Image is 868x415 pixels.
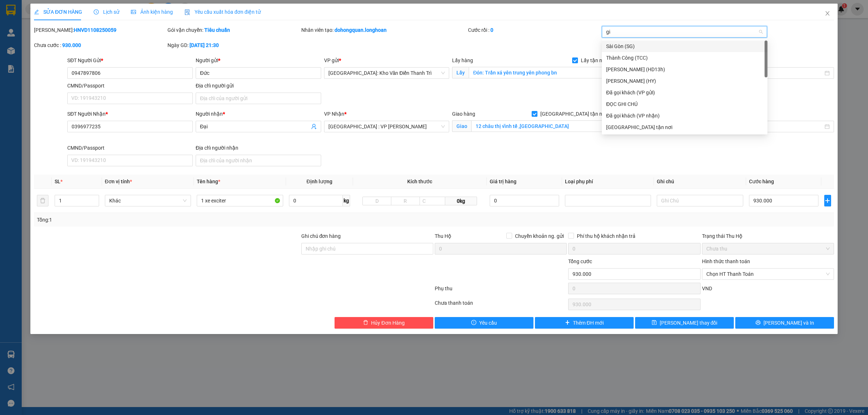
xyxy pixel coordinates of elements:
[573,319,604,327] span: Thêm ĐH mới
[469,67,609,78] input: Lấy tận nơi
[301,243,433,254] input: Ghi chú đơn hàng
[445,197,477,205] span: 0kg
[565,320,570,326] span: plus
[606,112,763,120] div: Đã gọi khách (VP nhận)
[763,319,814,327] span: [PERSON_NAME] và In
[74,27,116,33] b: HNVD1108250059
[434,299,567,312] div: Chưa thanh toán
[196,56,321,64] div: Người gửi
[67,56,193,64] div: SĐT Người Gửi
[602,40,767,52] div: Sài Gòn (SG)
[196,155,321,166] input: Địa chỉ của người nhận
[702,286,712,291] span: VND
[652,320,657,326] span: save
[468,26,600,34] div: Cước rồi :
[324,56,450,64] div: VP gửi
[328,121,445,132] span: Đà Nẵng : VP Thanh Khê
[67,82,193,90] div: CMND/Passport
[602,110,767,121] div: Đã gọi khách (VP nhận)
[197,195,283,206] input: VD: Bàn, Ghế
[568,258,592,264] span: Tổng cước
[817,4,838,24] button: Close
[407,179,432,184] span: Kích thước
[362,197,391,205] input: D
[34,26,166,34] div: [PERSON_NAME]:
[452,67,469,78] span: Lấy
[602,52,767,64] div: Thành Công (TCC)
[94,9,99,14] span: clock-circle
[713,123,823,131] input: Ngày giao
[307,179,332,184] span: Định lượng
[713,69,823,77] input: Ngày lấy
[391,197,420,205] input: R
[94,9,119,15] span: Lịch sử
[578,56,609,64] span: Lấy tận nơi
[196,144,321,152] div: Địa chỉ người nhận
[452,57,473,63] span: Lấy hàng
[67,110,193,118] div: SĐT Người Nhận
[197,179,220,184] span: Tên hàng
[657,195,743,206] input: Ghi Chú
[706,269,830,279] span: Chọn HT Thanh Toán
[34,9,39,14] span: edit
[654,175,746,189] th: Ghi chú
[606,65,763,73] div: [PERSON_NAME] (HD13h)
[204,27,230,33] b: Tiêu chuẩn
[749,179,774,184] span: Cước hàng
[324,111,344,117] span: VP Nhận
[602,64,767,75] div: Huy Dương (HD13h)
[490,27,493,33] b: 0
[196,93,321,104] input: Địa chỉ của người gửi
[606,89,763,97] div: Đã gọi khách (VP gửi)
[420,197,446,205] input: C
[606,42,763,50] div: Sài Gòn (SG)
[602,87,767,98] div: Đã gọi khách (VP gửi)
[363,320,368,326] span: delete
[702,232,834,240] div: Trạng thái Thu Hộ
[602,121,767,133] div: Giao tận nơi
[471,120,609,132] input: Giao tận nơi
[335,27,387,33] b: dohongquan.longhoan
[602,75,767,87] div: Hoàng Yến (HY)
[471,320,476,326] span: exclamation-circle
[702,258,750,264] label: Hình thức thanh toán
[184,9,261,15] span: Yêu cầu xuất hóa đơn điện tử
[706,243,830,254] span: Chưa thu
[196,110,321,118] div: Người nhận
[479,319,497,327] span: Yêu cầu
[301,233,341,239] label: Ghi chú đơn hàng
[435,317,533,329] button: exclamation-circleYêu cầu
[328,68,445,78] span: Hà Nội: Kho Văn Điển Thanh Trì
[756,320,761,326] span: printer
[512,232,567,240] span: Chuyển khoản ng. gửi
[537,110,609,118] span: [GEOGRAPHIC_DATA] tận nơi
[67,144,193,152] div: CMND/Passport
[131,9,136,14] span: picture
[574,232,638,240] span: Phí thu hộ khách nhận trả
[55,179,60,184] span: SL
[34,41,166,49] div: Chưa cước :
[435,233,451,239] span: Thu Hộ
[190,42,219,48] b: [DATE] 21:30
[311,124,317,129] span: user-add
[606,77,763,85] div: [PERSON_NAME] (HY)
[301,26,467,34] div: Nhân viên tạo:
[34,9,82,15] span: SỬA ĐƠN HÀNG
[184,9,190,15] img: icon
[37,216,335,224] div: Tổng: 1
[735,317,834,329] button: printer[PERSON_NAME] và In
[196,82,321,90] div: Địa chỉ người gửi
[606,100,763,108] div: ĐỌC GHI CHÚ
[825,10,830,16] span: close
[535,317,634,329] button: plusThêm ĐH mới
[602,98,767,110] div: ĐỌC GHI CHÚ
[131,9,173,15] span: Ảnh kiện hàng
[109,195,187,206] span: Khác
[105,179,132,184] span: Đơn vị tính
[635,317,734,329] button: save[PERSON_NAME] thay đổi
[824,195,831,206] button: plus
[452,120,471,132] span: Giao
[825,198,831,204] span: plus
[371,319,404,327] span: Hủy Đơn Hàng
[167,26,299,34] div: Gói vận chuyển:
